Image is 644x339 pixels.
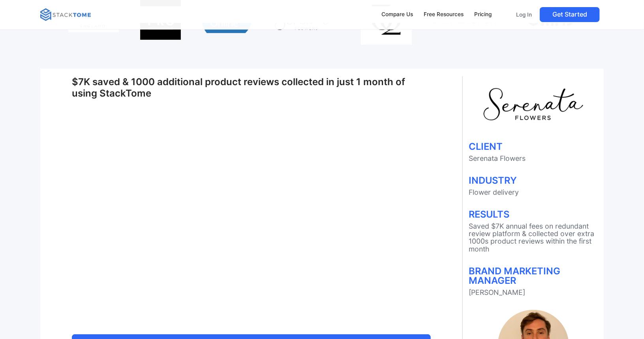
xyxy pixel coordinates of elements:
a: Pricing [471,6,496,23]
img: serenata flowers logo [482,86,585,122]
h1: RESULTS [469,210,598,219]
div: Free Resources [424,10,464,19]
h1: INDUSTRY [469,176,598,185]
a: Get Started [540,7,600,22]
div: Pricing [474,10,492,19]
h1: BRAND MARKETING MANAGER [469,266,598,285]
a: Free Resources [420,6,468,23]
a: Log In [511,7,537,22]
p: Log In [516,11,532,18]
p: [PERSON_NAME] [469,289,598,296]
p: Saved $7K annual fees on redundant review platform & collected over extra 1000s product reviews w... [469,222,598,253]
div: Compare Us [381,10,413,19]
a: Compare Us [378,6,417,23]
h1: $7K saved & 1000 additional product reviews collected in just 1 month of using StackTome [72,76,431,99]
p: Serenata Flowers [469,155,598,162]
iframe: To enrich screen reader interactions, please activate Accessibility in Grammarly extension settings [72,109,431,311]
h1: CLIENT [469,142,598,151]
p: Flower delivery [469,188,598,196]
